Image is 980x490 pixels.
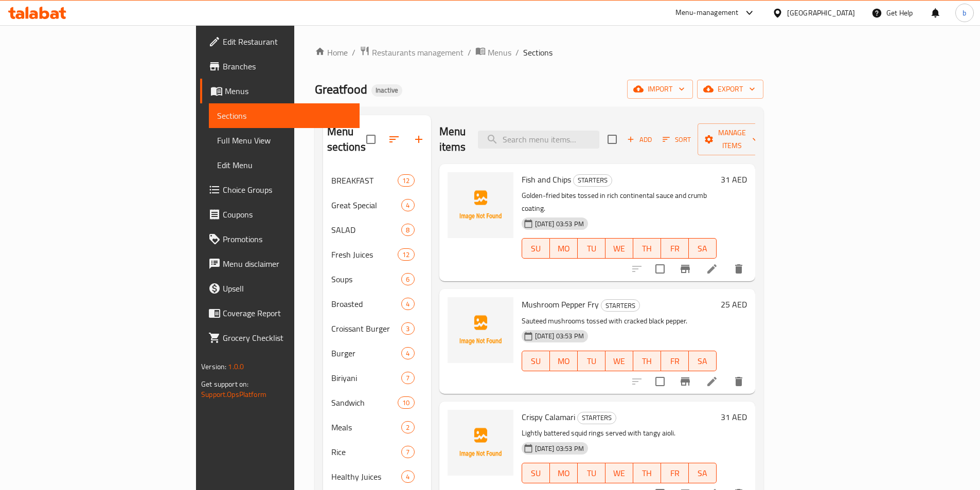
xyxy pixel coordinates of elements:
span: Version: [201,360,226,373]
span: SU [526,354,546,369]
div: Rice7 [323,440,431,464]
div: SALAD8 [323,217,431,242]
div: Soups [331,273,402,285]
span: Fresh Juices [331,248,398,261]
span: Menu disclaimer [223,258,351,270]
div: items [401,446,414,458]
button: MO [550,351,578,371]
span: STARTERS [601,300,639,312]
a: Edit menu item [706,375,718,388]
button: export [697,80,763,99]
img: Crispy Calamari [448,410,513,476]
span: 1.0.0 [228,360,244,373]
a: Menu disclaimer [200,251,360,276]
span: import [635,83,685,96]
div: items [401,421,414,433]
a: Coupons [200,202,360,227]
span: WE [610,354,629,369]
span: Coupons [223,208,351,221]
div: BREAKFAST12 [323,168,431,193]
li: / [468,46,471,59]
div: [GEOGRAPHIC_DATA] [787,7,855,19]
div: items [401,470,414,483]
span: Croissant Burger [331,322,402,335]
span: Sort [663,134,691,146]
a: Coverage Report [200,301,360,325]
span: Select section [601,129,623,150]
span: 4 [402,472,414,482]
span: 4 [402,349,414,358]
div: Sandwich10 [323,390,431,415]
div: items [401,224,414,236]
span: Crispy Calamari [522,409,575,425]
span: 10 [398,398,414,408]
div: Great Special4 [323,193,431,217]
button: WE [605,463,633,483]
span: Meals [331,421,402,433]
a: Support.OpsPlatform [201,388,266,401]
span: Edit Restaurant [223,35,351,48]
div: Burger4 [323,341,431,366]
span: Full Menu View [217,134,351,147]
span: Healthy Juices [331,470,402,483]
button: MO [550,463,578,483]
span: Sort items [656,132,698,148]
span: Select to update [649,258,671,280]
span: [DATE] 03:53 PM [531,331,588,341]
span: 12 [398,176,414,186]
span: [DATE] 03:53 PM [531,444,588,453]
span: BREAKFAST [331,174,398,187]
div: Broasted4 [323,292,431,316]
img: Fish and Chips [448,172,513,238]
div: STARTERS [573,174,612,187]
a: Edit Menu [209,153,360,177]
span: SA [693,354,712,369]
span: Fish and Chips [522,172,571,187]
h6: 31 AED [721,172,747,187]
button: WE [605,238,633,259]
span: Add [626,134,653,146]
span: export [705,83,755,96]
h6: 31 AED [721,410,747,424]
span: Sections [217,110,351,122]
div: Meals2 [323,415,431,440]
a: Restaurants management [360,46,464,59]
button: SU [522,238,550,259]
button: SA [689,238,717,259]
div: STARTERS [601,299,640,312]
button: delete [726,257,751,281]
div: items [398,396,414,409]
p: Golden-fried bites tossed in rich continental sauce and crumb coating. [522,189,717,215]
button: SA [689,463,717,483]
span: MO [554,241,574,256]
li: / [515,46,519,59]
div: items [401,273,414,285]
span: 4 [402,201,414,210]
span: Restaurants management [372,46,464,59]
div: items [401,372,414,384]
span: [DATE] 03:53 PM [531,219,588,229]
button: WE [605,351,633,371]
span: Rice [331,446,402,458]
button: Add [623,132,656,148]
p: Sauteed mushrooms tossed with cracked black pepper. [522,315,717,328]
span: FR [665,354,685,369]
span: 2 [402,423,414,432]
span: TU [582,466,601,481]
span: SALAD [331,224,402,236]
span: Coverage Report [223,307,351,319]
input: search [478,131,599,149]
span: MO [554,466,574,481]
button: TU [578,238,605,259]
span: FR [665,466,685,481]
a: Upsell [200,276,360,301]
a: Branches [200,54,360,79]
span: SA [693,241,712,256]
button: Branch-specific-item [673,257,698,281]
span: STARTERS [578,412,616,424]
span: Menus [225,85,351,97]
button: TU [578,463,605,483]
span: 3 [402,324,414,334]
